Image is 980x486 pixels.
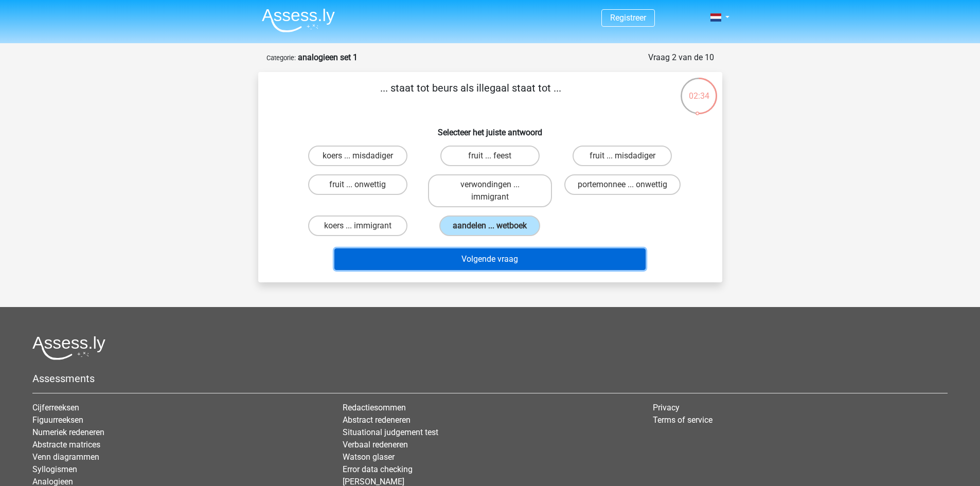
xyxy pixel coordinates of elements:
[428,174,552,207] label: verwondingen ... immigrant
[653,415,712,425] a: Terms of service
[266,54,296,62] small: Categorie:
[440,146,540,166] label: fruit ... feest
[439,215,540,236] label: aandelen ... wetboek
[275,119,706,137] h6: Selecteer het juiste antwoord
[32,336,105,360] img: Assessly logo
[32,403,79,412] a: Cijferreeksen
[343,440,408,449] a: Verbaal redeneren
[610,13,646,23] a: Registreer
[275,80,667,111] p: ... staat tot beurs als illegaal staat tot ...
[343,464,413,474] a: Error data checking
[334,248,646,270] button: Volgende vraag
[298,52,358,62] strong: analogieen set 1
[262,8,335,32] img: Assessly
[680,77,718,102] div: 02:34
[343,427,438,437] a: Situational judgement test
[308,174,407,195] label: fruit ... onwettig
[32,427,104,437] a: Numeriek redeneren
[32,415,83,425] a: Figuurreeksen
[308,215,407,236] label: koers ... immigrant
[32,440,100,449] a: Abstracte matrices
[648,51,714,64] div: Vraag 2 van de 10
[573,146,672,166] label: fruit ... misdadiger
[32,464,77,474] a: Syllogismen
[308,146,407,166] label: koers ... misdadiger
[343,452,395,462] a: Watson glaser
[343,403,406,412] a: Redactiesommen
[32,452,99,462] a: Venn diagrammen
[32,372,948,385] h5: Assessments
[564,174,681,195] label: portemonnee ... onwettig
[343,415,411,425] a: Abstract redeneren
[653,403,680,412] a: Privacy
